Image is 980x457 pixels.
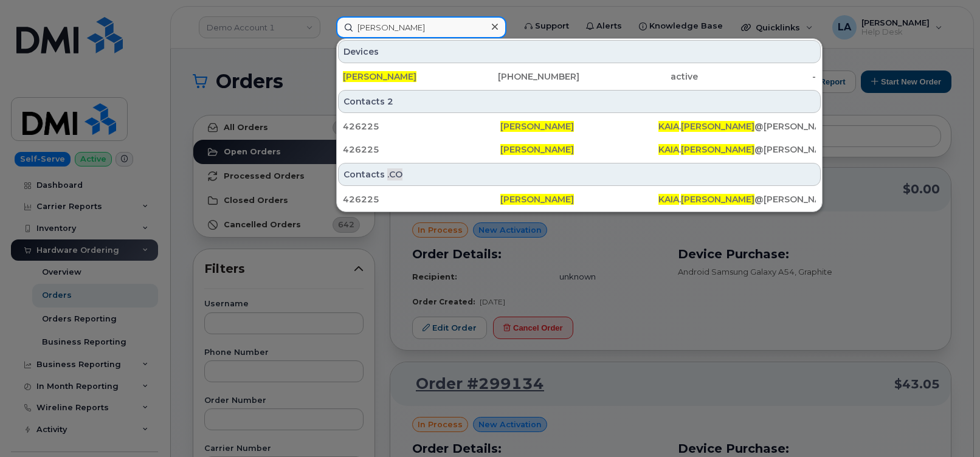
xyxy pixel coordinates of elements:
span: .CO [387,168,402,180]
span: [PERSON_NAME] [681,144,754,155]
div: 426225 [343,193,500,205]
span: [PERSON_NAME] [343,71,416,82]
div: . @[PERSON_NAME][DOMAIN_NAME] [658,193,816,205]
div: Contacts [338,163,821,186]
div: 426225 [343,143,500,156]
span: [PERSON_NAME] [681,121,754,132]
a: [PERSON_NAME][PHONE_NUMBER]active- [338,66,821,88]
div: 426225 [343,120,500,132]
span: [PERSON_NAME] [500,194,574,205]
a: 426225[PERSON_NAME]KAIA.[PERSON_NAME]@[PERSON_NAME][DOMAIN_NAME] [338,115,821,137]
div: active [579,70,698,83]
span: 2 [387,95,393,108]
div: - [698,70,816,83]
span: KAIA [658,144,679,155]
span: [PERSON_NAME] [681,194,754,205]
span: KAIA [658,194,679,205]
div: Contacts [338,90,821,113]
div: Devices [338,40,821,63]
span: KAIA [658,121,679,132]
span: [PERSON_NAME] [500,144,574,155]
div: . @[PERSON_NAME][DOMAIN_NAME] [658,143,816,156]
a: 426225[PERSON_NAME]KAIA.[PERSON_NAME]@[PERSON_NAME][DOMAIN_NAME] [338,188,821,210]
a: 426225[PERSON_NAME]KAIA.[PERSON_NAME]@[PERSON_NAME][DOMAIN_NAME] [338,139,821,160]
div: [PHONE_NUMBER] [461,70,580,83]
span: [PERSON_NAME] [500,121,574,132]
div: . @[PERSON_NAME][DOMAIN_NAME] [658,120,816,132]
